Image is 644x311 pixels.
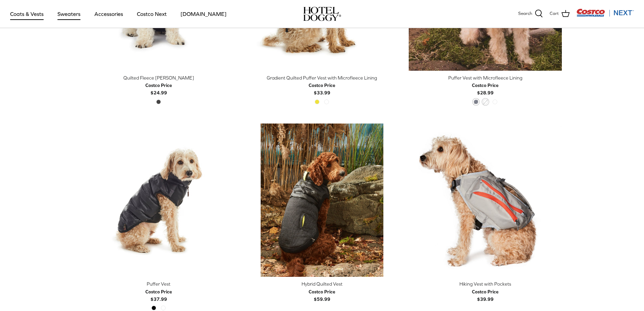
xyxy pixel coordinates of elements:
div: Costco Price [309,82,335,89]
div: Costco Price [472,288,499,295]
div: Costco Price [145,82,172,89]
div: Costco Price [309,288,335,295]
span: Search [518,10,532,17]
a: Hiking Vest with Pockets Costco Price$39.99 [409,280,562,303]
div: Quilted Fleece [PERSON_NAME] [82,74,235,82]
a: Accessories [88,2,129,25]
a: Search [518,9,543,18]
b: $24.99 [145,82,172,95]
b: $59.99 [309,288,335,302]
a: Quilted Fleece [PERSON_NAME] Costco Price$24.99 [82,74,235,97]
a: Costco Next [131,2,173,25]
div: Gradient Quilted Puffer Vest with Microfleece Lining [245,74,399,82]
div: Puffer Vest [82,280,235,288]
div: Hiking Vest with Pockets [409,280,562,288]
a: Sweaters [51,2,87,25]
a: Coats & Vests [4,2,50,25]
b: $39.99 [472,288,499,302]
b: $37.99 [145,288,172,302]
a: Hybrid Quilted Vest [245,124,399,277]
a: Puffer Vest [82,124,235,277]
a: Hiking Vest with Pockets [409,124,562,277]
div: Costco Price [145,288,172,295]
a: Visit Costco Next [576,13,634,18]
a: Gradient Quilted Puffer Vest with Microfleece Lining Costco Price$33.99 [245,74,399,97]
div: Hybrid Quilted Vest [245,280,399,288]
img: Costco Next [576,8,634,17]
a: [DOMAIN_NAME] [174,2,233,25]
b: $33.99 [309,82,335,95]
a: Puffer Vest with Microfleece Lining Costco Price$28.99 [409,74,562,97]
span: Cart [550,10,559,17]
a: Puffer Vest Costco Price$37.99 [82,280,235,303]
b: $28.99 [472,82,499,95]
img: hoteldoggycom [303,7,341,21]
div: Puffer Vest with Microfleece Lining [409,74,562,82]
a: Hybrid Quilted Vest Costco Price$59.99 [245,280,399,303]
a: Cart [550,9,570,18]
a: hoteldoggy.com hoteldoggycom [303,7,341,21]
div: Costco Price [472,82,499,89]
